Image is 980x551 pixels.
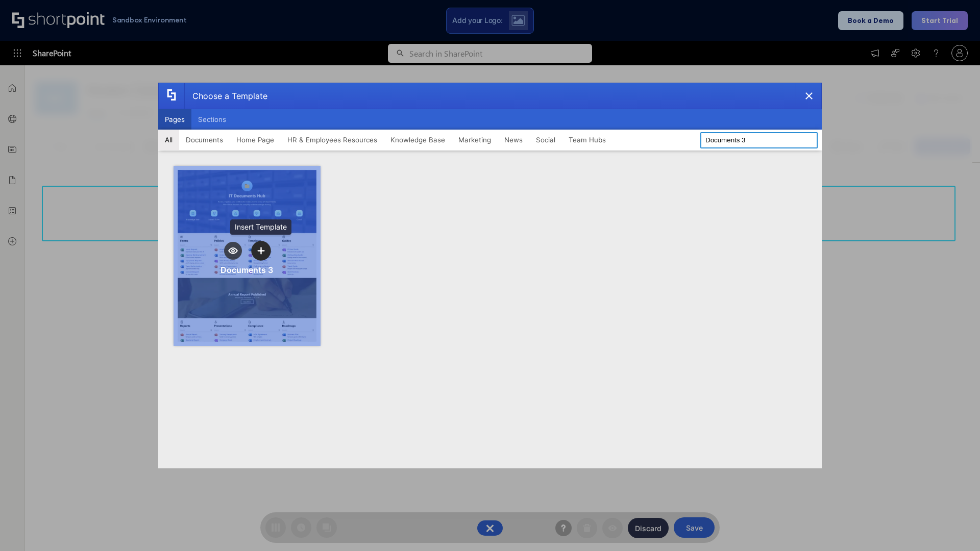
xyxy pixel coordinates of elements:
button: Social [529,130,562,150]
button: Knowledge Base [384,130,452,150]
button: Pages [158,109,191,130]
div: template selector [158,83,822,468]
iframe: Chat Widget [929,502,980,551]
button: Marketing [452,130,498,150]
button: Sections [191,109,233,130]
button: Team Hubs [562,130,612,150]
input: Search [700,132,818,148]
button: Home Page [230,130,281,150]
div: Choose a Template [184,83,267,109]
button: All [158,130,179,150]
button: News [498,130,529,150]
button: Documents [179,130,230,150]
div: Documents 3 [220,265,273,275]
button: HR & Employees Resources [281,130,384,150]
